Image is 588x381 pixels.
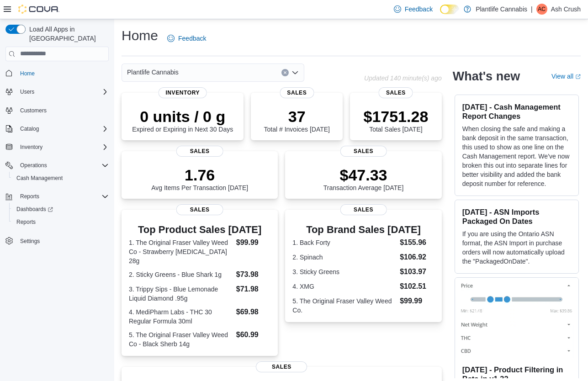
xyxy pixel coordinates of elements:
span: Dark Mode [440,14,440,15]
div: Expired or Expiring in Next 30 Days [132,107,233,133]
a: Dashboards [9,203,112,216]
span: AC [538,4,546,15]
span: Cash Management [13,173,109,184]
a: Reports [13,217,39,228]
button: Home [2,67,112,80]
dt: 4. XMG [292,282,396,291]
span: Inventory [158,87,207,98]
span: Home [16,68,109,79]
dd: $106.92 [400,252,434,263]
h1: Home [122,26,158,45]
span: Load All Apps in [GEOGRAPHIC_DATA] [26,25,109,43]
div: Total # Invoices [DATE] [264,107,330,133]
h3: [DATE] - ASN Imports Packaged On Dates [462,207,571,226]
div: Total Sales [DATE] [363,107,428,133]
span: Feedback [178,34,206,43]
span: Sales [379,87,413,98]
dd: $102.51 [400,281,434,292]
button: Cash Management [9,172,112,185]
dt: 3. Trippy Sips - Blue Lemonade Liquid Diamond .95g [129,285,233,303]
a: Home [16,68,38,79]
a: Feedback [164,29,210,48]
button: Reports [2,190,112,203]
button: Reports [16,191,43,202]
dd: $69.98 [236,307,271,317]
div: Ash Crush [536,4,547,15]
span: Reports [13,217,109,228]
p: Updated 140 minute(s) ago [364,74,442,82]
span: Sales [340,204,387,215]
dd: $155.96 [400,237,434,248]
dt: 3. Sticky Greens [292,267,396,276]
p: $47.33 [323,166,404,184]
dd: $60.99 [236,329,271,340]
a: View allExternal link [551,73,581,80]
a: Dashboards [13,204,57,215]
p: 37 [264,107,330,126]
span: Home [20,70,35,77]
button: Users [16,86,38,97]
button: Customers [2,104,112,117]
span: Cash Management [16,175,63,182]
button: Catalog [16,123,42,134]
span: Customers [16,105,109,116]
span: Catalog [16,123,109,134]
input: Dark Mode [440,5,459,14]
a: Cash Management [13,173,66,184]
span: Inventory [16,142,109,153]
nav: Complex example [5,63,109,271]
button: Users [2,85,112,98]
span: Dashboards [16,206,53,213]
p: 0 units / 0 g [132,107,233,126]
dt: 2. Sticky Greens - Blue Shark 1g [129,270,233,279]
h3: Top Brand Sales [DATE] [292,224,434,235]
p: Plantlife Cannabis [476,4,527,15]
span: Operations [20,162,47,169]
span: Sales [280,87,314,98]
dt: 1. The Original Fraser Valley Weed Co - Strawberry [MEDICAL_DATA] 28g [129,238,233,265]
a: Customers [16,105,50,116]
p: If you are using the Ontario ASN format, the ASN Import in purchase orders will now automatically... [462,229,571,266]
span: Catalog [20,125,39,132]
dt: 2. Spinach [292,253,396,262]
span: Reports [16,191,109,202]
dd: $99.99 [400,296,434,307]
span: Users [20,88,34,95]
span: Operations [16,160,109,171]
h2: What's new [453,69,520,84]
button: Inventory [2,141,112,153]
span: Customers [20,107,47,114]
p: $1751.28 [363,107,428,126]
span: Inventory [20,143,42,151]
button: Catalog [2,122,112,135]
p: When closing the safe and making a bank deposit in the same transaction, this used to show as one... [462,124,571,188]
div: Transaction Average [DATE] [323,166,404,191]
span: Sales [176,146,223,157]
span: Reports [16,218,36,226]
span: Sales [176,204,223,215]
dd: $73.98 [236,269,271,280]
span: Dashboards [13,204,109,215]
button: Operations [2,159,112,172]
span: Feedback [405,5,433,14]
span: Users [16,86,109,97]
span: Settings [20,238,40,245]
h3: Top Product Sales [DATE] [129,224,270,235]
h3: [DATE] - Cash Management Report Changes [462,102,571,121]
dt: 1. Back Forty [292,238,396,247]
button: Clear input [281,69,289,76]
button: Settings [2,234,112,247]
span: Reports [20,193,39,200]
img: Cova [18,5,59,14]
dd: $99.99 [236,237,271,248]
button: Open list of options [291,69,299,76]
a: Settings [16,236,43,247]
dt: 4. MediPharm Labs - THC 30 Regular Formula 30ml [129,307,233,326]
svg: External link [575,74,581,79]
button: Operations [16,160,51,171]
p: 1.76 [151,166,248,184]
button: Inventory [16,142,46,153]
p: | [531,4,533,15]
span: Sales [256,361,307,372]
dt: 5. The Original Fraser Valley Weed Co - Black Sherb 14g [129,330,233,349]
